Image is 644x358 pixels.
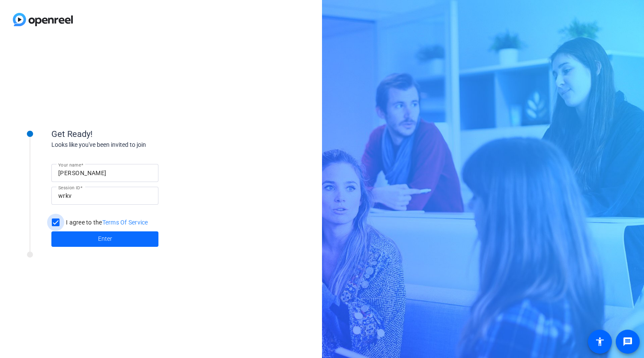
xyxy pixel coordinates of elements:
mat-icon: accessibility [595,337,605,347]
mat-icon: message [623,337,633,347]
label: I agree to the [64,218,148,227]
div: Looks like you've been invited to join [51,140,223,149]
span: Enter [98,234,112,243]
div: Get Ready! [51,127,223,140]
button: Enter [51,231,158,247]
a: Terms Of Service [102,219,148,226]
mat-label: Session ID [58,185,80,190]
mat-label: Your name [58,162,81,167]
